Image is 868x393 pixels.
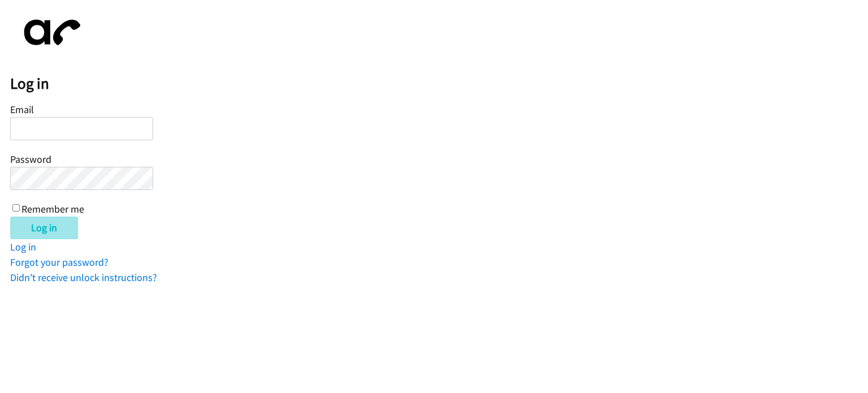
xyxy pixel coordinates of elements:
h2: Log in [10,74,868,93]
input: Log in [10,217,78,239]
label: Remember me [21,202,84,215]
label: Password [10,153,51,166]
a: Forgot your password? [10,256,108,269]
img: aphone-8a226864a2ddd6a5e75d1ebefc011f4aa8f32683c2d82f3fb0802fe031f96514.svg [10,10,89,55]
a: Didn't receive unlock instructions? [10,271,157,284]
label: Email [10,103,34,116]
a: Log in [10,240,36,253]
